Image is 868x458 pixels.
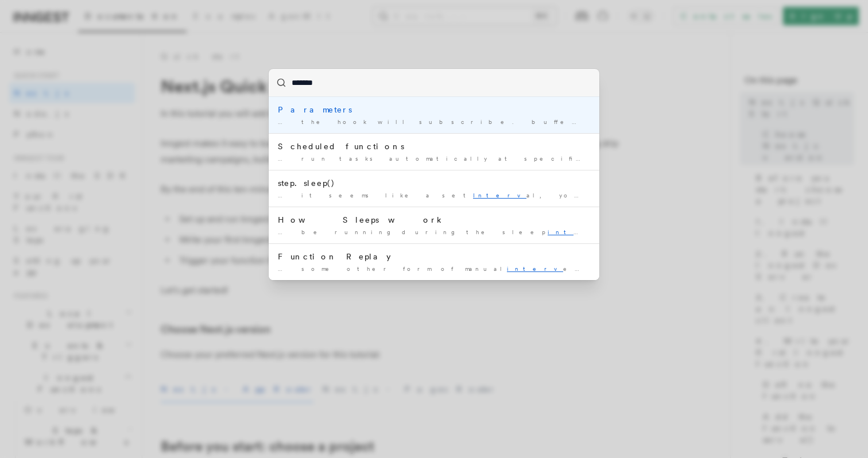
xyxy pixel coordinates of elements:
[278,191,590,200] div: … it seems like a set al, your function does not …
[278,251,590,262] div: Function Replay
[473,192,526,199] mark: Interv
[278,141,590,152] div: Scheduled functions
[278,104,590,115] div: Parameters
[548,228,604,235] mark: interv
[278,177,590,189] div: step.sleep()
[278,228,590,236] div: … be running during the sleep al, allowing sleeps to be …
[278,154,590,163] div: … run tasks automatically at specified als using cron schedules. These …
[507,265,563,272] mark: interv
[278,118,590,126] div: … the hook will subscribe. buffer al?: number - If set and …
[278,214,590,226] div: How Sleeps work
[278,265,590,273] div: … some other form of manual ention. With Replay, you can …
